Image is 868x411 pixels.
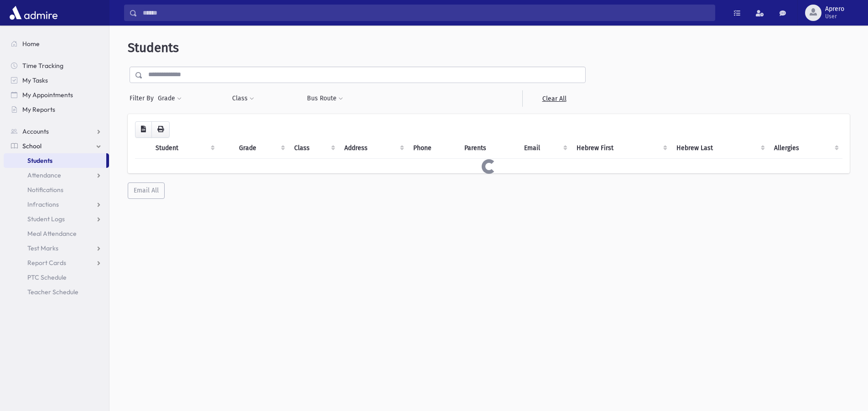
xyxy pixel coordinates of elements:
span: Student Logs [27,215,65,223]
span: Teacher Schedule [27,288,78,296]
span: Aprero [825,5,844,13]
a: My Tasks [4,73,109,88]
a: School [4,139,109,153]
span: Notifications [27,186,63,194]
a: Attendance [4,168,109,182]
th: Phone [408,138,459,159]
a: My Appointments [4,88,109,102]
th: Grade [234,138,289,159]
span: Students [27,156,52,165]
button: Bus Route [307,90,343,107]
span: Home [22,40,40,48]
th: Student [150,138,219,159]
img: AdmirePro [7,4,60,22]
a: Home [4,36,109,51]
input: Search [137,5,715,21]
span: Report Cards [27,259,66,267]
th: Address [339,138,408,159]
a: My Reports [4,102,109,117]
a: Notifications [4,182,109,197]
span: Students [128,40,179,55]
span: Filter By [130,94,157,103]
a: PTC Schedule [4,270,109,285]
span: Attendance [27,171,61,179]
span: My Reports [22,105,55,114]
a: Infractions [4,197,109,212]
a: Test Marks [4,241,109,255]
span: Meal Attendance [27,229,77,238]
th: Hebrew Last [671,138,769,159]
a: Teacher Schedule [4,285,109,299]
th: Class [289,138,339,159]
button: CSV [135,121,152,138]
span: Accounts [22,127,49,135]
th: Email [519,138,571,159]
th: Hebrew First [571,138,671,159]
a: Meal Attendance [4,226,109,241]
span: My Tasks [22,76,48,84]
a: Students [4,153,106,168]
span: My Appointments [22,91,73,99]
span: Time Tracking [22,62,63,70]
th: Allergies [769,138,842,159]
span: Test Marks [27,244,58,252]
button: Class [232,90,255,107]
a: Accounts [4,124,109,139]
button: Email All [128,182,165,199]
span: School [22,142,42,150]
button: Grade [157,90,182,107]
span: PTC Schedule [27,273,67,281]
a: Clear All [522,90,586,107]
span: Infractions [27,200,59,208]
th: Parents [459,138,518,159]
a: Time Tracking [4,58,109,73]
a: Student Logs [4,212,109,226]
a: Report Cards [4,255,109,270]
span: User [825,13,844,20]
button: Print [151,121,170,138]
